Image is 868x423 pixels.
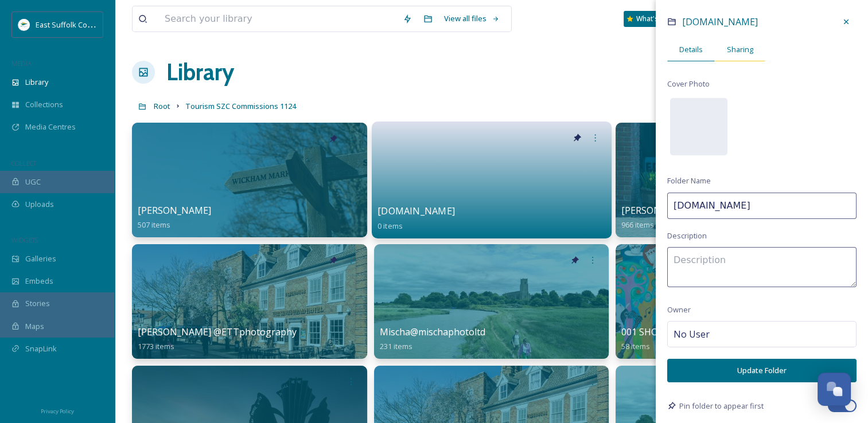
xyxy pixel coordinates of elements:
[679,401,764,412] span: Pin folder to appear first
[380,326,485,338] span: Mischa@mischaphotoltd
[154,101,170,111] span: Root
[154,99,170,113] a: Root
[11,236,38,244] span: WIDGETS
[377,206,455,231] a: [DOMAIN_NAME]0 items
[25,77,48,88] span: Library
[621,205,757,230] a: [PERSON_NAME] @crisp design966 items
[138,341,174,351] span: 1773 items
[682,15,758,28] span: [DOMAIN_NAME]
[667,230,707,241] span: Description
[727,44,753,55] span: Sharing
[679,44,703,55] span: Details
[667,193,857,219] input: Name
[667,359,857,382] button: Update Folder
[438,7,505,30] a: View all files
[25,177,41,187] span: UGC
[667,304,691,315] span: Owner
[667,79,710,89] span: Cover Photo
[138,220,170,230] span: 507 items
[25,343,57,354] span: SnapLink
[25,276,53,287] span: Embeds
[624,11,681,27] a: What's New
[166,55,234,89] a: Library
[185,101,296,111] span: Tourism SZC Commissions 1124
[11,59,32,68] span: MEDIA
[138,326,297,338] span: [PERSON_NAME] @ETTphotography
[380,341,412,351] span: 231 items
[674,327,710,341] span: No User
[11,159,36,167] span: COLLECT
[138,204,211,217] span: [PERSON_NAME]
[138,327,297,351] a: [PERSON_NAME] @ETTphotography1773 items
[621,204,757,217] span: [PERSON_NAME] @crisp design
[667,175,711,186] span: Folder Name
[25,253,56,264] span: Galleries
[25,298,50,309] span: Stories
[159,6,397,32] input: Search your library
[18,19,30,30] img: ESC%20Logo.png
[621,220,654,230] span: 966 items
[41,408,74,415] span: Privacy Policy
[377,205,455,217] span: [DOMAIN_NAME]
[185,99,296,113] a: Tourism SZC Commissions 1124
[25,122,76,132] span: Media Centres
[377,220,403,230] span: 0 items
[41,404,74,417] a: Privacy Policy
[621,327,688,351] a: 001 SHOWCASE58 items
[621,341,650,351] span: 58 items
[138,205,211,230] a: [PERSON_NAME]507 items
[818,373,851,406] button: Open Chat
[25,99,63,110] span: Collections
[621,326,688,338] span: 001 SHOWCASE
[380,327,485,351] a: Mischa@mischaphotoltd231 items
[25,321,44,332] span: Maps
[25,199,54,210] span: Uploads
[36,19,103,30] span: East Suffolk Council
